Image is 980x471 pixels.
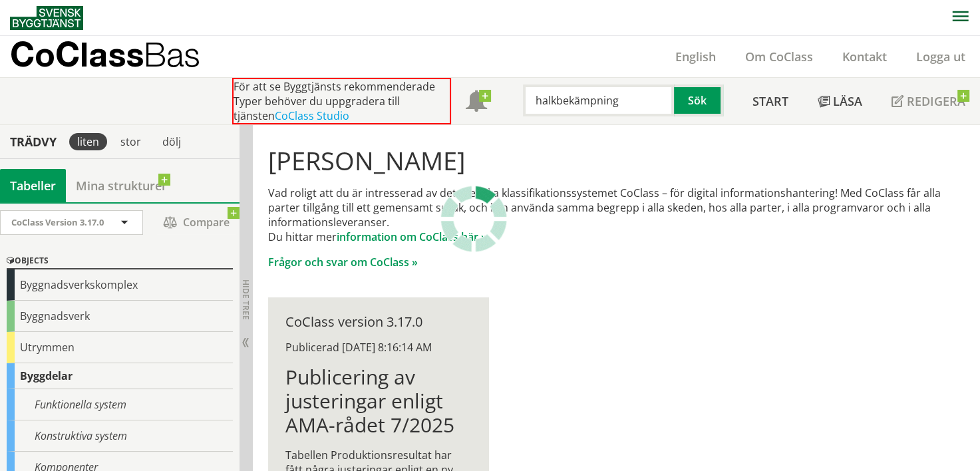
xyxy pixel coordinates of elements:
div: stor [112,133,149,150]
div: Trädvy [3,134,64,149]
a: Läsa [803,78,877,124]
a: Logga ut [901,49,980,65]
img: Svensk Byggtjänst [10,6,83,30]
a: English [661,49,731,65]
a: Kontakt [828,49,901,65]
span: Bas [144,35,200,74]
span: Redigera [907,93,965,109]
a: information om CoClass här » [337,230,487,244]
a: Redigera [877,78,980,124]
div: CoClass version 3.17.0 [285,315,472,329]
span: Compare [156,211,236,234]
a: Om CoClass [731,49,828,65]
div: Konstruktiva system [7,420,233,452]
a: CoClassBas [10,36,229,77]
div: liten [69,133,107,150]
h1: Publicering av justeringar enligt AMA-rådet 7/2025 [285,365,472,437]
a: Frågor och svar om CoClass » [268,255,418,269]
span: Start [752,93,788,109]
span: CoClass Version 3.17.0 [11,216,104,228]
div: Byggdelar [7,363,233,389]
div: För att se Byggtjänsts rekommenderade Typer behöver du uppgradera till tjänsten [232,78,451,124]
div: dölj [154,133,189,150]
a: Start [738,78,803,124]
p: CoClass [10,47,200,62]
div: Utrymmen [7,332,233,363]
span: Hide tree [240,279,251,320]
p: Vad roligt att du är intresserad av det svenska klassifikationssystemet CoClass – för digital inf... [268,186,965,244]
div: Publicerad [DATE] 8:16:14 AM [285,340,472,355]
h1: [PERSON_NAME] [268,146,965,175]
div: Byggnadsverk [7,301,233,332]
button: Sök [674,84,723,116]
div: Byggnadsverkskomplex [7,269,233,301]
a: CoClass Studio [275,108,349,123]
div: Objects [7,253,233,269]
a: Mina strukturer [66,169,177,202]
img: Laddar [440,186,507,252]
div: Funktionella system [7,389,233,420]
input: Sök [523,84,674,116]
span: Läsa [833,93,862,109]
span: Notifikationer [466,92,487,113]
